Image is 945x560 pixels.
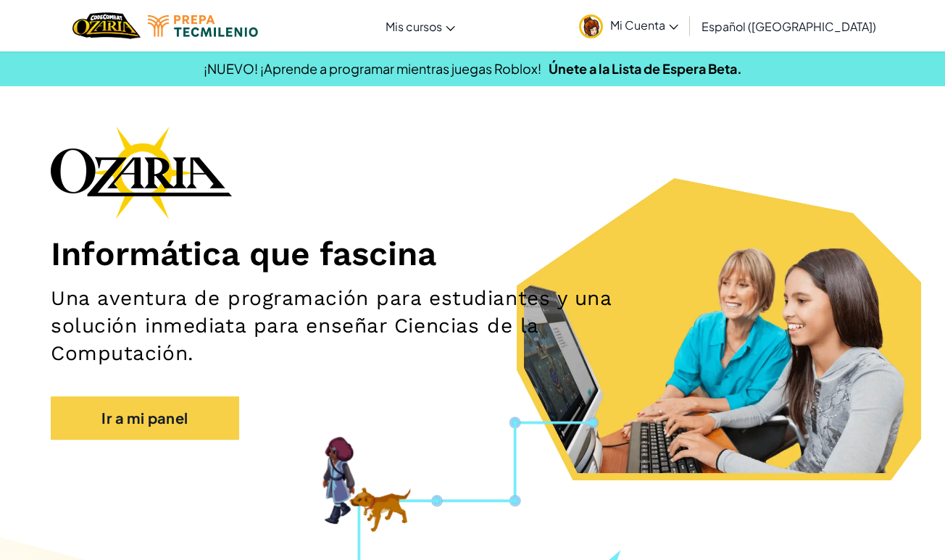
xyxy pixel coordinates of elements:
[702,19,876,34] span: Español ([GEOGRAPHIC_DATA])
[51,126,232,219] img: Ozaria branding logo
[694,7,883,46] a: Español ([GEOGRAPHIC_DATA])
[549,60,742,77] a: Únete a la Lista de Espera Beta.
[72,11,140,41] a: Ozaria by CodeCombat logo
[386,19,442,34] span: Mis cursos
[72,11,140,41] img: Home
[579,14,603,38] img: avatar
[51,396,239,440] a: Ir a mi panel
[572,3,686,49] a: Mi Cuenta
[610,17,678,33] span: Mi Cuenta
[378,7,462,46] a: Mis cursos
[51,285,616,367] h2: Una aventura de programación para estudiantes y una solución inmediata para enseñar Ciencias de l...
[204,60,541,77] span: ¡NUEVO! ¡Aprende a programar mientras juegas Roblox!
[148,15,258,37] img: Tecmilenio logo
[51,233,894,274] h1: Informática que fascina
